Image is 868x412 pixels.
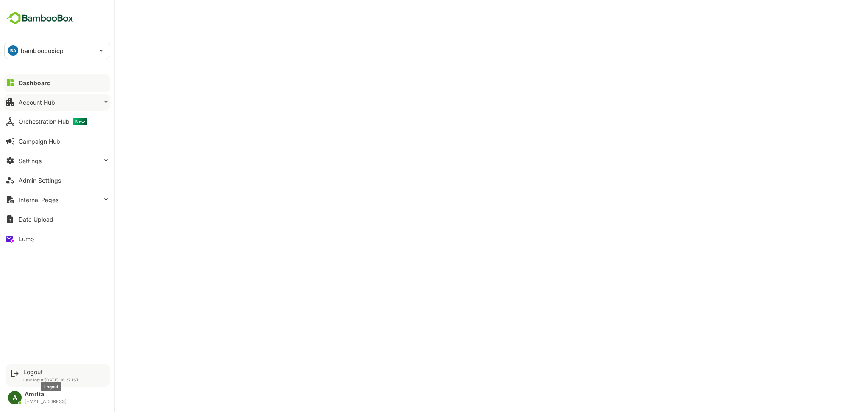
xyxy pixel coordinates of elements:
[4,230,110,247] button: Lumo
[4,191,110,208] button: Internal Pages
[19,157,42,164] div: Settings
[21,46,64,55] p: bambooboxicp
[8,391,22,404] div: A
[4,211,110,228] button: Data Upload
[4,10,76,26] img: BambooboxFullLogoMark.5f36c76dfaba33ec1ec1367b70bb1252.svg
[73,118,87,125] span: New
[4,152,110,169] button: Settings
[19,196,58,203] div: Internal Pages
[19,138,60,145] div: Campaign Hub
[19,79,51,86] div: Dashboard
[25,399,67,404] div: [EMAIL_ADDRESS]
[19,235,34,242] div: Lumo
[19,177,61,184] div: Admin Settings
[23,377,79,382] p: Last login: [DATE] 18:27 IST
[8,45,18,56] div: BA
[4,94,110,111] button: Account Hub
[4,172,110,189] button: Admin Settings
[19,99,55,106] div: Account Hub
[19,216,53,223] div: Data Upload
[4,113,110,130] button: Orchestration HubNew
[4,133,110,150] button: Campaign Hub
[4,74,110,91] button: Dashboard
[19,118,87,125] div: Orchestration Hub
[25,391,67,398] div: Amrita
[5,42,110,59] div: BAbambooboxicp
[23,368,79,376] div: Logout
